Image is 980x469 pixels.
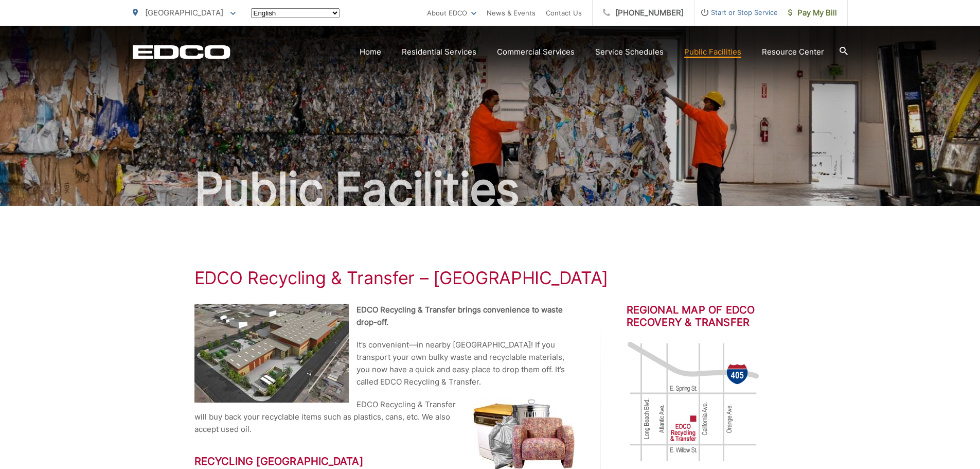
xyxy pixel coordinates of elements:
a: Residential Services [402,46,476,58]
span: Pay My Bill [788,7,837,19]
a: About EDCO [427,7,476,19]
a: Public Facilities [684,46,741,58]
h1: EDCO Recycling & Transfer – [GEOGRAPHIC_DATA] [194,268,786,288]
a: Service Schedules [595,46,664,58]
p: EDCO Recycling & Transfer will buy back your recyclable items such as plastics, cans, etc. We als... [194,398,575,436]
p: It’s convenient—in nearby [GEOGRAPHIC_DATA]! If you transport your own bulky waste and recyclable... [194,339,575,388]
a: Contact Us [546,7,582,19]
h2: Public Facilities [133,164,848,215]
h2: Recycling [GEOGRAPHIC_DATA] [194,455,575,467]
strong: EDCO Recycling & Transfer brings convenience to waste drop-off. [357,305,563,327]
a: EDCD logo. Return to the homepage. [133,45,230,59]
img: image [627,340,760,463]
span: [GEOGRAPHIC_DATA] [145,8,223,18]
h2: Regional Map of EDCO Recovery & Transfer [627,304,786,328]
a: Commercial Services [497,46,575,58]
a: Resource Center [762,46,824,58]
img: EDCO Recycling & Transfer [194,304,349,403]
a: News & Events [487,7,536,19]
select: Select a language [251,8,340,18]
a: Home [360,46,381,58]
